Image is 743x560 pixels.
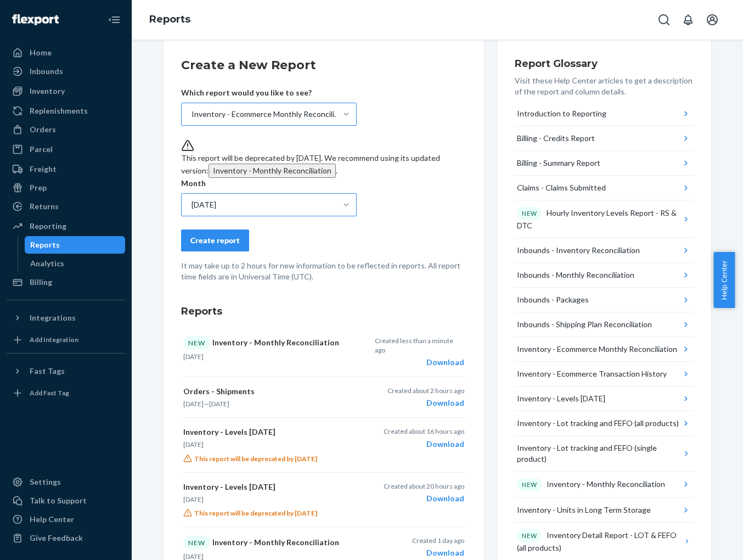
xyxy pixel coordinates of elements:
[183,352,204,361] time: [DATE]
[515,126,694,151] button: Billing - Credits Report
[7,198,125,215] a: Returns
[515,75,694,97] p: Visit these Help Center articles to get a description of the report and column details.
[677,9,699,31] button: Open notifications
[517,245,640,256] div: Inbounds - Inventory Reconciliation
[517,443,680,464] div: Inventory - Lot tracking and FEFO (single product)
[515,387,694,411] button: Inventory - Levels [DATE]
[30,477,61,488] div: Settings
[515,472,694,499] button: NEWInventory - Monthly Reconciliation
[515,498,694,523] button: Inventory - Units in Long Term Storage
[7,44,125,61] a: Home
[183,399,369,408] p: —
[25,255,126,272] a: Analytics
[181,57,466,74] h2: Create a New Report
[30,221,66,232] div: Reporting
[30,495,87,506] div: Talk to Support
[7,511,125,528] a: Help Center
[517,418,679,429] div: Inventory - Lot tracking and FEFO (all products)
[522,480,537,489] p: NEW
[103,9,125,31] button: Close Navigation
[387,397,464,408] div: Download
[515,411,694,436] button: Inventory - Lot tracking and FEFO (all products)
[30,86,65,97] div: Inventory
[192,199,216,210] div: [DATE]
[209,400,229,408] time: [DATE]
[515,238,694,263] button: Inbounds - Inventory Reconciliation
[517,505,651,516] div: Inventory - Units in Long Term Storage
[181,260,466,282] p: It may take up to 2 hours for new information to be reflected in reports. All report time fields ...
[515,263,694,288] button: Inbounds - Monthly Reconciliation
[522,209,537,218] p: NEW
[25,236,126,254] a: Reports
[190,235,240,246] div: Create report
[192,109,342,120] div: Inventory - Ecommerce Monthly Reconciliation
[515,151,694,176] button: Billing - Summary Report
[517,133,595,144] div: Billing - Credits Report
[7,217,125,235] a: Reporting
[30,47,52,58] div: Home
[517,207,681,231] div: Hourly Inventory Levels Report - RS & DTC
[183,536,369,550] p: Inventory - Monthly Reconciliation
[181,229,249,251] button: Create report
[522,531,537,540] p: NEW
[183,427,369,438] p: Inventory - Levels [DATE]
[515,337,694,362] button: Inventory - Ecommerce Monthly Reconciliation
[384,493,464,504] div: Download
[515,200,694,238] button: NEWHourly Inventory Levels Report - RS & DTC
[30,66,63,77] div: Inbounds
[30,201,59,212] div: Returns
[183,440,204,449] time: [DATE]
[183,495,204,503] time: [DATE]
[515,176,694,200] button: Claims - Claims Submitted
[517,478,665,491] div: Inventory - Monthly Reconciliation
[30,366,65,377] div: Fast Tags
[181,153,440,175] span: This report will be deprecated by [DATE]. We recommend using its updated version: .
[515,57,694,71] h3: Report Glossary
[713,252,735,308] button: Help Center
[30,124,56,135] div: Orders
[517,368,667,379] div: Inventory - Ecommerce Transaction History
[181,178,357,189] p: Month
[7,160,125,178] a: Freight
[375,357,464,368] div: Download
[7,141,125,158] a: Parcel
[30,164,57,175] div: Freight
[12,14,59,25] img: Flexport logo
[384,439,464,450] div: Download
[653,9,675,31] button: Open Search Box
[181,304,466,318] h3: Reports
[517,294,589,305] div: Inbounds - Packages
[7,362,125,380] button: Fast Tags
[183,400,204,408] time: [DATE]
[412,547,464,558] div: Download
[30,335,78,344] div: Add Integration
[384,481,464,491] p: Created about 20 hours ago
[30,258,64,269] div: Analytics
[183,386,369,397] p: Orders - Shipments
[517,393,605,404] div: Inventory - Levels [DATE]
[7,384,125,402] a: Add Fast Tag
[7,63,125,80] a: Inbounds
[515,436,694,472] button: Inventory - Lot tracking and FEFO (single product)
[30,105,88,116] div: Replenishments
[387,386,464,395] p: Created about 2 hours ago
[517,158,600,169] div: Billing - Summary Report
[517,270,634,281] div: Inbounds - Monthly Reconciliation
[7,331,125,349] a: Add Integration
[515,102,694,126] button: Introduction to Reporting
[183,336,368,350] p: Inventory - Monthly Reconciliation
[375,336,464,355] p: Created less than a minute ago
[517,529,683,553] div: Inventory Detail Report - LOT & FEFO (all products)
[181,473,466,527] button: Inventory - Levels [DATE][DATE]This report will be deprecated by [DATE]Created about 20 hours ago...
[30,239,60,250] div: Reports
[183,481,369,492] p: Inventory - Levels [DATE]
[517,108,606,119] div: Introduction to Reporting
[30,144,53,155] div: Parcel
[149,13,190,25] a: Reports
[517,182,606,193] div: Claims - Claims Submitted
[7,82,125,100] a: Inventory
[7,473,125,491] a: Settings
[7,309,125,327] button: Integrations
[30,533,83,544] div: Give Feedback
